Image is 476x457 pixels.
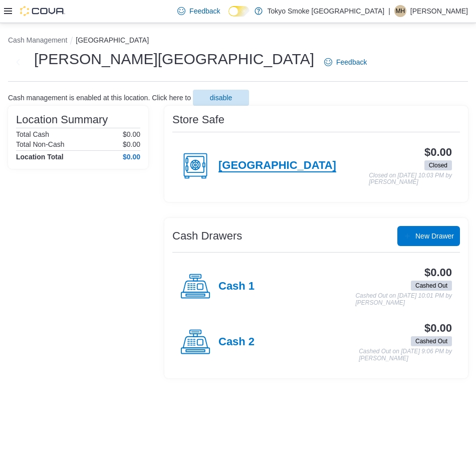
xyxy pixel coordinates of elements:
h4: Location Total [16,153,64,161]
nav: An example of EuiBreadcrumbs [8,35,468,47]
h3: Cash Drawers [172,230,242,242]
h3: $0.00 [424,146,452,158]
span: disable [210,93,232,103]
h3: $0.00 [424,322,452,334]
span: Feedback [336,57,367,67]
button: New Drawer [397,226,460,246]
span: Cashed Out [415,337,447,346]
button: disable [193,90,249,106]
p: $0.00 [123,130,140,138]
p: | [388,5,390,17]
button: [GEOGRAPHIC_DATA] [76,36,149,44]
h4: [GEOGRAPHIC_DATA] [218,159,336,172]
h4: $0.00 [123,153,140,161]
p: Closed on [DATE] 10:03 PM by [PERSON_NAME] [369,172,452,186]
span: New Drawer [415,231,454,241]
p: [PERSON_NAME] [410,5,468,17]
h4: Cash 1 [218,280,255,293]
div: Makaela Harkness [394,5,406,17]
a: Feedback [320,52,371,72]
h3: $0.00 [424,267,452,279]
h4: Cash 2 [218,336,255,349]
button: Cash Management [8,36,67,44]
h3: Location Summary [16,114,108,126]
h6: Total Cash [16,130,49,138]
span: Cashed Out [411,336,452,346]
span: Closed [429,161,447,170]
img: Cova [20,6,65,16]
span: Feedback [189,6,220,16]
p: Cash management is enabled at this location. Click here to [8,94,191,102]
p: Tokyo Smoke [GEOGRAPHIC_DATA] [268,5,385,17]
p: Cashed Out on [DATE] 9:06 PM by [PERSON_NAME] [359,348,452,362]
span: Cashed Out [415,281,447,290]
span: Cashed Out [411,281,452,291]
p: Cashed Out on [DATE] 10:01 PM by [PERSON_NAME] [355,293,452,306]
a: Feedback [173,1,224,21]
h3: Store Safe [172,114,224,126]
span: MH [396,5,405,17]
span: Closed [424,160,452,170]
p: $0.00 [123,140,140,148]
h1: [PERSON_NAME][GEOGRAPHIC_DATA] [34,49,314,69]
button: Next [8,52,28,72]
h6: Total Non-Cash [16,140,65,148]
input: Dark Mode [228,6,250,17]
